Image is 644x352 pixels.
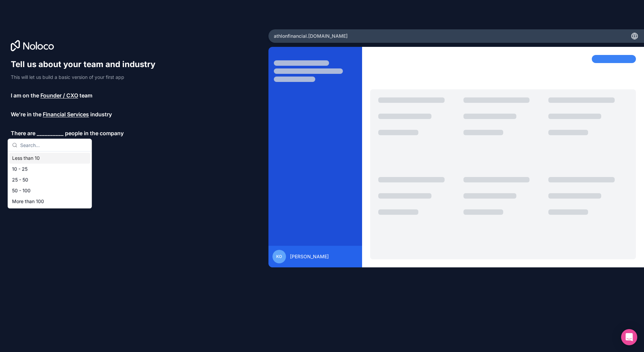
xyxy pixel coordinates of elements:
[9,164,90,174] div: 10 - 25
[8,151,92,208] div: Suggestions
[43,110,89,118] span: Financial Services
[290,253,329,260] span: [PERSON_NAME]
[40,91,78,99] span: Founder / CXO
[90,110,112,118] span: industry
[11,110,41,118] span: We’re in the
[20,139,88,151] input: Search...
[37,129,64,137] span: __________
[79,91,92,99] span: team
[9,185,90,196] div: 50 - 100
[65,129,124,137] span: people in the company
[11,129,35,137] span: There are
[621,329,637,345] div: Open Intercom Messenger
[9,196,90,207] div: More than 100
[11,91,39,99] span: I am on the
[276,254,282,259] span: KO
[11,74,162,81] p: This will let us build a basic version of your first app
[274,33,348,39] span: athlonfinancial .[DOMAIN_NAME]
[9,174,90,185] div: 25 - 50
[11,59,162,70] h1: Tell us about your team and industry
[9,153,90,164] div: Less than 10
